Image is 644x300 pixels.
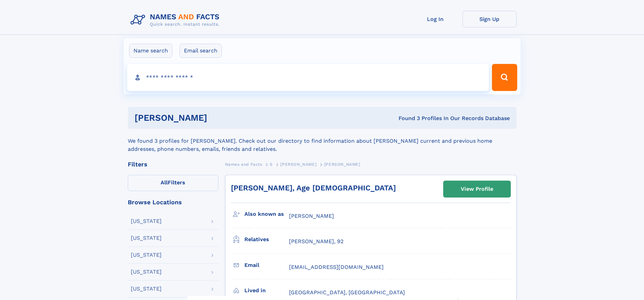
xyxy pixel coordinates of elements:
[161,179,168,186] span: All
[270,162,273,167] span: S
[462,11,517,27] a: Sign Up
[244,285,289,296] h3: Lived in
[280,162,316,167] span: [PERSON_NAME]
[280,160,316,168] a: [PERSON_NAME]
[225,160,262,168] a: Names and Facts
[289,213,334,219] span: [PERSON_NAME]
[289,289,405,296] span: [GEOGRAPHIC_DATA], [GEOGRAPHIC_DATA]
[127,64,489,91] input: search input
[444,181,510,197] a: View Profile
[128,199,218,205] div: Browse Locations
[289,264,384,270] span: [EMAIL_ADDRESS][DOMAIN_NAME]
[289,238,343,245] a: [PERSON_NAME], 92
[303,115,510,122] div: Found 3 Profiles In Our Records Database
[492,64,517,91] button: Search Button
[131,252,162,258] div: [US_STATE]
[244,234,289,245] h3: Relatives
[324,162,360,167] span: [PERSON_NAME]
[131,269,162,275] div: [US_STATE]
[180,44,222,58] label: Email search
[131,235,162,241] div: [US_STATE]
[231,184,396,192] a: [PERSON_NAME], Age [DEMOGRAPHIC_DATA]
[408,11,462,27] a: Log In
[129,44,172,58] label: Name search
[128,161,218,167] div: Filters
[131,218,162,224] div: [US_STATE]
[128,11,225,29] img: Logo Names and Facts
[128,175,218,191] label: Filters
[244,259,289,271] h3: Email
[131,286,162,292] div: [US_STATE]
[244,208,289,220] h3: Also known as
[128,129,517,153] div: We found 3 profiles for [PERSON_NAME]. Check out our directory to find information about [PERSON_...
[270,160,273,168] a: S
[461,181,493,197] div: View Profile
[135,114,303,122] h1: [PERSON_NAME]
